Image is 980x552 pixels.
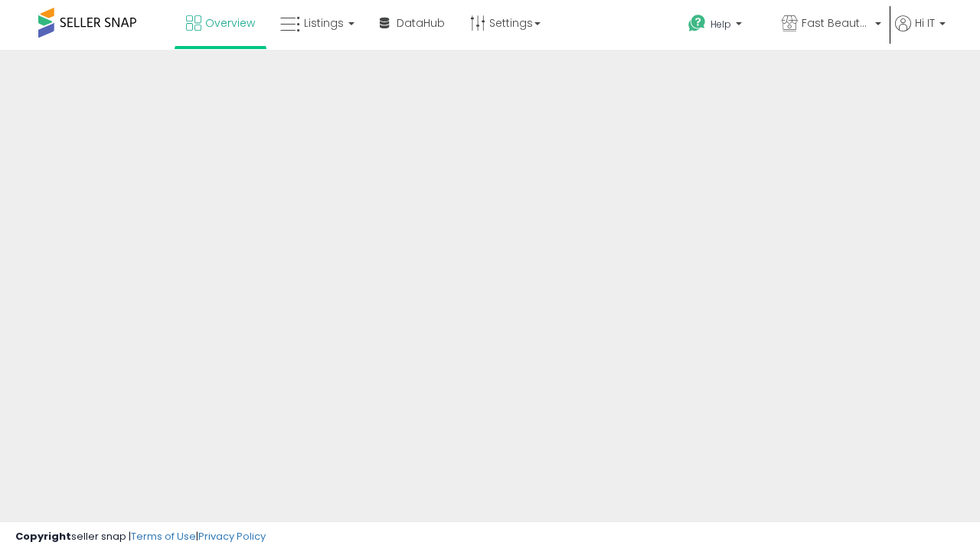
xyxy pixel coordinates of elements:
[915,15,935,31] span: Hi IT
[205,15,255,31] span: Overview
[802,15,871,31] span: Fast Beauty ([GEOGRAPHIC_DATA])
[131,529,196,544] a: Terms of Use
[15,530,266,544] div: seller snap | |
[895,15,946,50] a: Hi IT
[688,14,707,33] i: Get Help
[198,529,266,544] a: Privacy Policy
[676,2,768,50] a: Help
[15,529,71,544] strong: Copyright
[710,18,731,31] span: Help
[304,15,344,31] span: Listings
[397,15,445,31] span: DataHub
